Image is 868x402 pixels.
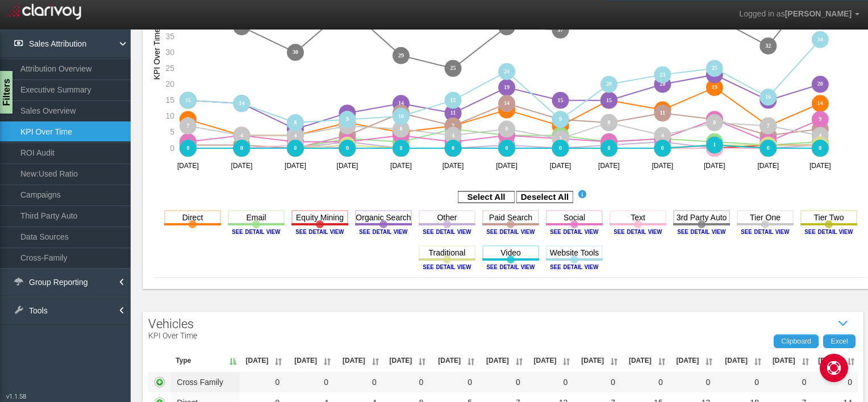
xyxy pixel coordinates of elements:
[334,349,382,372] th: Sep '24: activate to sort column ascending
[662,145,665,151] text: 0
[560,132,562,139] text: 4
[766,43,772,49] text: 32
[812,372,858,392] td: 0
[714,145,717,151] text: 0
[504,107,510,113] text: 12
[346,123,349,129] text: 7
[573,349,621,372] th: Feb '25: activate to sort column ascending
[452,123,455,129] text: 7
[400,139,403,145] text: 2
[739,9,784,18] span: Logged in as
[768,145,771,151] text: 0
[831,337,848,345] span: Excel
[768,139,771,145] text: 2
[823,334,856,348] a: Excel
[240,145,243,151] text: 0
[607,97,612,103] text: 15
[148,317,194,331] span: Vehicles
[293,49,298,55] text: 30
[714,119,717,125] text: 8
[399,100,404,106] text: 14
[345,110,350,116] text: 11
[152,28,161,79] text: KPI Over Time
[506,145,509,151] text: 0
[506,126,509,132] text: 6
[429,372,478,392] td: 0
[785,9,852,18] span: [PERSON_NAME]
[185,97,191,103] text: 15
[758,162,780,170] text: [DATE]
[452,139,455,145] text: 2
[187,145,190,151] text: 0
[781,337,811,345] span: Clipboard
[294,132,297,139] text: 4
[662,132,665,139] text: 4
[705,162,727,170] text: [DATE]
[820,132,823,139] text: 4
[170,144,174,153] text: 0
[452,132,455,139] text: 4
[765,372,812,392] td: 0
[399,113,404,119] text: 10
[285,372,334,392] td: 0
[382,372,429,392] td: 0
[558,27,564,33] text: 37
[177,162,199,170] text: [DATE]
[526,349,574,372] th: Jan '25: activate to sort column ascending
[400,132,403,139] text: 4
[165,111,174,120] text: 10
[768,142,771,148] text: 1
[400,126,403,132] text: 6
[170,128,174,137] text: 5
[621,349,669,372] th: Mar '25: activate to sort column ascending
[661,107,666,113] text: 12
[240,132,243,139] text: 4
[716,349,765,372] th: May '25: activate to sort column ascending
[621,372,669,392] td: 0
[662,135,665,141] text: 3
[506,142,509,148] text: 1
[820,139,823,145] text: 2
[337,162,358,170] text: [DATE]
[766,94,772,100] text: 16
[165,64,174,73] text: 25
[496,162,518,170] text: [DATE]
[560,123,562,129] text: 7
[346,145,349,151] text: 0
[391,162,412,170] text: [DATE]
[294,142,297,148] text: 1
[504,100,510,106] text: 14
[148,332,197,340] p: KPI Over Time
[819,100,824,106] text: 14
[573,372,621,392] td: 0
[187,116,190,123] text: 9
[669,372,716,392] td: 0
[399,52,404,58] text: 29
[334,372,382,392] td: 0
[607,81,612,87] text: 20
[712,84,718,90] text: 19
[812,349,858,372] th: Jul '25: activate to sort column ascending
[165,48,174,57] text: 30
[399,110,404,116] text: 11
[165,95,174,104] text: 15
[400,145,403,151] text: 0
[294,119,297,125] text: 8
[599,162,620,170] text: [DATE]
[560,135,562,141] text: 3
[187,123,190,129] text: 7
[239,23,245,30] text: 38
[240,372,285,392] td: 0
[452,145,455,151] text: 0
[504,68,510,74] text: 24
[450,65,456,71] text: 25
[451,110,456,116] text: 11
[835,315,852,332] i: Show / Hide Data Table
[450,97,456,103] text: 15
[608,139,611,145] text: 2
[774,334,819,348] a: Clipboard
[346,132,349,139] text: 4
[653,162,674,170] text: [DATE]
[285,162,306,170] text: [DATE]
[285,349,334,372] th: Aug '24: activate to sort column ascending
